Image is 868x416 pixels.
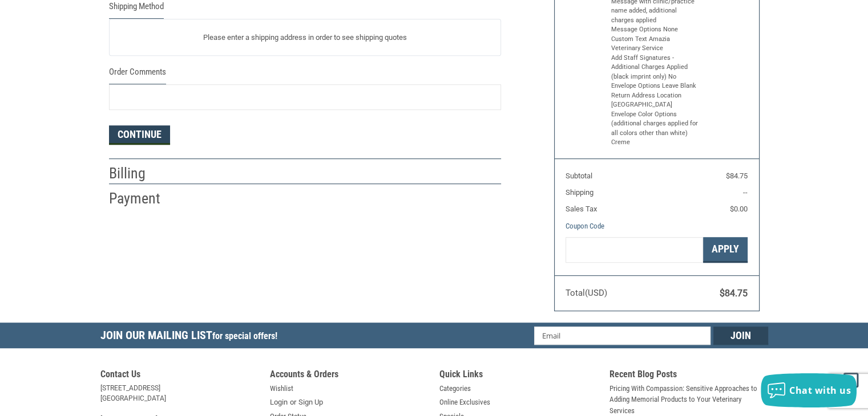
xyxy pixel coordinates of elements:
[611,91,700,110] li: Return Address Location [GEOGRAPHIC_DATA]
[713,327,768,345] input: Join
[566,172,592,180] span: Subtotal
[439,383,471,394] a: Categories
[566,222,604,230] a: Coupon Code
[611,25,700,35] li: Message Options None
[566,188,594,197] span: Shipping
[611,110,700,148] li: Envelope Color Options (additional charges applied for all colors other than white) Creme
[298,397,323,408] a: Sign Up
[439,397,490,408] a: Online Exclusives
[703,237,748,263] button: Apply
[611,54,700,82] li: Add Staff Signatures - Additional Charges Applied (black imprint only) No
[611,81,700,91] li: Envelope Options Leave Blank
[109,66,166,84] legend: Order Comments
[726,172,748,180] span: $84.75
[100,369,259,383] h5: Contact Us
[439,369,598,383] h5: Quick Links
[566,237,703,263] input: Gift Certificate or Coupon Code
[270,369,429,383] h5: Accounts & Orders
[609,369,768,383] h5: Recent Blog Posts
[761,373,857,407] button: Chat with us
[100,323,283,352] h5: Join Our Mailing List
[789,384,851,397] span: Chat with us
[534,327,710,345] input: Email
[720,288,748,299] span: $84.75
[212,331,277,341] span: for special offers!
[566,205,597,213] span: Sales Tax
[110,26,500,48] p: Please enter a shipping address in order to see shipping quotes
[109,164,176,183] h2: Billing
[566,288,607,298] span: Total (USD)
[743,188,748,197] span: --
[109,125,170,145] button: Continue
[109,189,176,208] h2: Payment
[611,35,700,54] li: Custom Text Amazia Veterinary Service
[730,205,748,213] span: $0.00
[270,383,293,394] a: Wishlist
[283,397,303,408] span: or
[270,397,288,408] a: Login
